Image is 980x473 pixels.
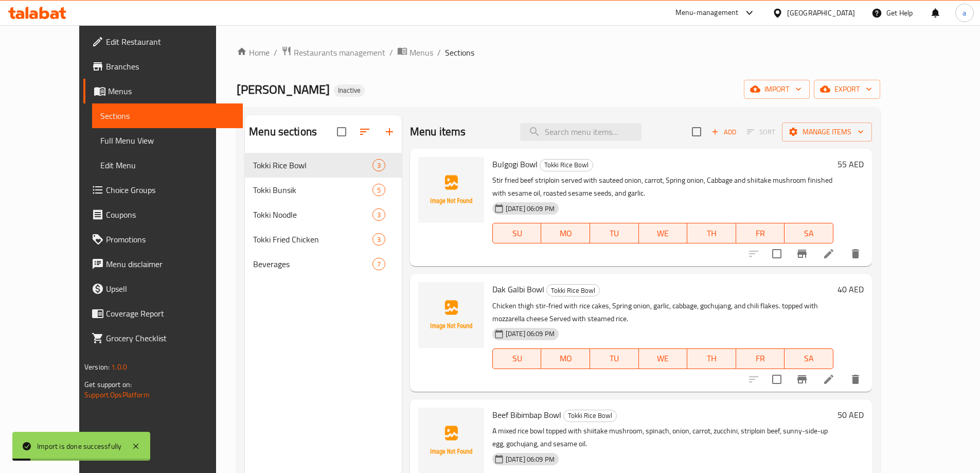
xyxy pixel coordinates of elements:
[740,351,781,366] span: FR
[492,223,542,243] button: SU
[111,360,127,374] span: 1.0.0
[545,226,586,241] span: MO
[274,46,277,59] li: /
[823,373,835,386] a: Edit menu item
[83,29,243,54] a: Edit Restaurant
[502,329,559,339] span: [DATE] 06:09 PM
[643,226,684,241] span: WE
[253,184,372,196] span: Tokki Bunsik
[409,46,433,59] span: Menus
[83,301,243,326] a: Coverage Report
[418,282,484,348] img: Dak Galbi Bowl
[790,241,814,266] button: Branch-specific-item
[838,408,864,422] h6: 50 AED
[106,60,235,73] span: Branches
[540,159,593,171] div: Tokki Rice Bowl
[492,348,542,369] button: SU
[787,7,855,19] div: [GEOGRAPHIC_DATA]
[643,351,684,366] span: WE
[675,7,739,19] div: Menu-management
[563,410,617,422] div: Tokki Rice Bowl
[497,226,538,241] span: SU
[492,174,833,200] p: Stir fried beef striploin served with sauteed onion, carrot, Spring onion, Cabbage and shiitake m...
[352,119,377,144] span: Sort sections
[372,184,385,196] div: items
[541,348,590,369] button: MO
[372,208,385,221] div: items
[83,227,243,252] a: Promotions
[253,258,372,270] span: Beverages
[373,259,385,269] span: 7
[687,223,736,243] button: TH
[389,46,393,59] li: /
[838,282,864,296] h6: 40 AED
[546,284,600,296] div: Tokki Rice Bowl
[83,252,243,276] a: Menu disclaimer
[237,46,270,59] a: Home
[245,178,402,202] div: Tokki Bunsik5
[547,285,599,296] span: Tokki Rice Bowl
[590,223,639,243] button: TU
[782,122,872,142] button: Manage items
[686,121,707,143] span: Select section
[106,307,235,320] span: Coverage Report
[687,348,736,369] button: TH
[83,79,243,103] a: Menus
[752,83,801,96] span: import
[245,227,402,252] div: Tokki Fried Chicken3
[502,204,559,214] span: [DATE] 06:09 PM
[707,124,740,140] button: Add
[823,248,835,260] a: Edit menu item
[108,85,235,97] span: Menus
[520,123,642,141] input: search
[373,161,385,170] span: 3
[100,134,235,147] span: Full Menu View
[106,283,235,295] span: Upsell
[253,159,372,171] span: Tokki Rice Bowl
[590,348,639,369] button: TU
[253,233,372,246] span: Tokki Fried Chicken
[502,454,559,464] span: [DATE] 06:09 PM
[83,178,243,202] a: Choice Groups
[492,425,833,450] p: A mixed rice bowl topped with shiitake mushroom, spinach, onion, carrot, zucchini, striploin beef...
[639,223,688,243] button: WE
[843,367,868,392] button: delete
[492,282,544,297] span: Dak Galbi Bowl
[294,46,385,59] span: Restaurants management
[541,223,590,243] button: MO
[785,223,833,243] button: SA
[736,348,785,369] button: FR
[492,156,538,172] span: Bulgogi Bowl
[564,410,616,422] span: Tokki Rice Bowl
[83,326,243,351] a: Grocery Checklist
[766,243,788,265] span: Select to update
[766,369,788,390] span: Select to update
[707,124,740,140] span: Add item
[100,159,235,171] span: Edit Menu
[83,276,243,301] a: Upsell
[92,128,243,153] a: Full Menu View
[253,208,372,221] div: Tokki Noodle
[92,103,243,128] a: Sections
[372,258,385,270] div: items
[822,83,872,96] span: export
[331,121,352,143] span: Select all sections
[545,351,586,366] span: MO
[785,348,833,369] button: SA
[373,185,385,195] span: 5
[372,159,385,171] div: items
[281,46,385,59] a: Restaurants management
[691,351,732,366] span: TH
[963,7,966,19] span: a
[106,36,235,48] span: Edit Restaurant
[710,126,738,138] span: Add
[245,252,402,276] div: Beverages7
[736,223,785,243] button: FR
[84,360,110,374] span: Version:
[410,124,466,139] h2: Menu items
[83,54,243,79] a: Branches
